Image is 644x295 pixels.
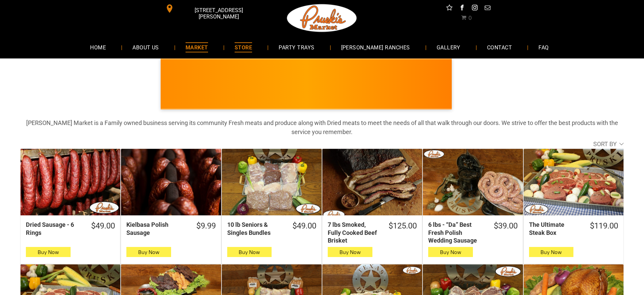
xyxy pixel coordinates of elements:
div: $49.00 [292,221,316,231]
div: $125.00 [389,221,417,231]
button: Buy Now [126,247,171,257]
a: instagram [471,3,479,14]
div: 10 lb Seniors & Singles Bundles [227,221,284,237]
a: GALLERY [427,38,471,56]
span: MARKET [186,42,208,52]
div: $49.00 [91,221,115,231]
a: $39.006 lbs - “Da” Best Fresh Polish Wedding Sausage [423,221,523,244]
a: HOME [80,38,116,56]
div: $119.00 [590,221,618,231]
a: Kielbasa Polish Sausage [121,149,221,215]
button: Buy Now [26,247,71,257]
span: Buy Now [38,249,59,255]
a: 10 lb Seniors &amp; Singles Bundles [222,149,322,215]
a: email [483,3,492,14]
span: Buy Now [239,249,260,255]
button: Buy Now [227,247,272,257]
button: Buy Now [529,247,574,257]
a: 6 lbs - “Da” Best Fresh Polish Wedding Sausage [423,149,523,215]
a: The Ultimate Steak Box [524,149,623,215]
a: facebook [458,3,467,14]
span: 0 [468,15,472,21]
span: Buy Now [138,249,159,255]
a: $9.99Kielbasa Polish Sausage [121,221,221,237]
div: $39.00 [494,221,518,231]
span: [PERSON_NAME] MARKET [450,89,582,99]
a: PARTY TRAYS [269,38,324,56]
button: Buy Now [328,247,372,257]
div: Kielbasa Polish Sausage [126,221,187,237]
a: CONTACT [477,38,522,56]
a: STORE [225,38,262,56]
div: $9.99 [196,221,216,231]
strong: [PERSON_NAME] Market is a Family owned business serving its community Fresh meats and produce alo... [26,119,618,135]
span: [STREET_ADDRESS][PERSON_NAME] [175,4,262,23]
span: Buy Now [440,249,461,255]
a: $49.00Dried Sausage - 6 Rings [21,221,120,237]
span: Buy Now [540,249,562,255]
a: Dried Sausage - 6 Rings [21,149,120,215]
button: Buy Now [428,247,473,257]
a: [PERSON_NAME] RANCHES [331,38,420,56]
a: [STREET_ADDRESS][PERSON_NAME] [161,3,264,14]
div: 6 lbs - “Da” Best Fresh Polish Wedding Sausage [428,221,485,244]
a: Social network [445,3,454,14]
div: 7 lbs Smoked, Fully Cooked Beef Brisket [328,221,380,244]
a: 7 lbs Smoked, Fully Cooked Beef Brisket [322,149,422,215]
a: MARKET [175,38,218,56]
div: Dried Sausage - 6 Rings [26,221,82,237]
a: ABOUT US [122,38,169,56]
a: $125.007 lbs Smoked, Fully Cooked Beef Brisket [322,221,422,244]
div: The Ultimate Steak Box [529,221,581,237]
span: Buy Now [339,249,361,255]
a: $49.0010 lb Seniors & Singles Bundles [222,221,322,237]
a: $119.00The Ultimate Steak Box [524,221,623,237]
a: FAQ [528,38,559,56]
